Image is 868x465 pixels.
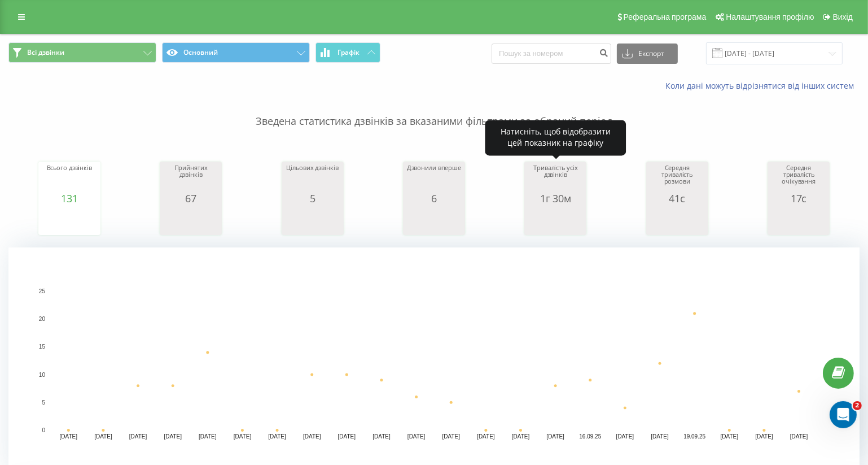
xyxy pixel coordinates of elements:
text: 10 [39,372,46,378]
svg: A chart. [406,204,462,238]
span: Всі дзвінки [27,48,64,57]
text: [DATE] [268,434,286,440]
div: 41с [649,193,705,204]
text: [DATE] [477,434,495,440]
input: Пошук за номером [492,44,611,64]
svg: A chart. [770,204,827,238]
span: Вихід [833,12,853,21]
div: Цільових дзвінків [284,164,341,193]
div: Дзвонили вперше [406,164,462,193]
iframe: Intercom live chat [830,401,857,428]
text: 16.09.25 [579,434,601,440]
span: Графік [337,49,360,57]
text: [DATE] [372,434,391,440]
text: 20 [39,316,46,322]
div: 5 [284,193,341,204]
span: Реферальна програма [624,12,707,21]
text: [DATE] [303,434,321,440]
text: [DATE] [60,434,78,440]
text: [DATE] [755,434,773,440]
div: Середня тривалість розмови [649,164,705,193]
text: [DATE] [790,434,808,440]
svg: A chart. [163,204,219,238]
button: Графік [315,42,380,63]
div: Всього дзвінків [41,164,98,193]
text: [DATE] [164,434,182,440]
text: [DATE] [94,434,112,440]
svg: A chart. [41,204,98,238]
div: 6 [406,193,462,204]
div: 1г 30м [527,193,584,204]
text: [DATE] [512,434,530,440]
span: 2 [853,401,862,410]
text: 5 [42,399,45,406]
text: 25 [39,288,46,294]
text: 0 [42,427,45,433]
text: [DATE] [407,434,426,440]
text: [DATE] [442,434,461,440]
text: [DATE] [338,434,356,440]
p: Зведена статистика дзвінків за вказаними фільтрами за обраний період [8,92,860,129]
text: [DATE] [234,434,252,440]
div: Натисніть, щоб відобразити цей показник на графіку [485,120,626,155]
div: 131 [41,193,98,204]
div: Тривалість усіх дзвінків [527,164,584,193]
svg: A chart. [284,204,341,238]
span: Налаштування профілю [726,12,814,21]
a: Коли дані можуть відрізнятися вiд інших систем [665,80,860,91]
div: 67 [163,193,219,204]
text: 19.09.25 [683,434,705,440]
text: [DATE] [651,434,669,440]
text: 15 [39,344,46,350]
div: 17с [770,193,827,204]
button: Основний [162,42,310,63]
button: Всі дзвінки [8,42,156,63]
svg: A chart. [649,204,705,238]
button: Експорт [617,44,678,64]
div: Прийнятих дзвінків [163,164,219,193]
text: [DATE] [546,434,564,440]
text: [DATE] [199,434,217,440]
text: [DATE] [616,434,634,440]
text: [DATE] [129,434,147,440]
text: [DATE] [721,434,739,440]
svg: A chart. [527,204,584,238]
div: Середня тривалість очікування [770,164,827,193]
